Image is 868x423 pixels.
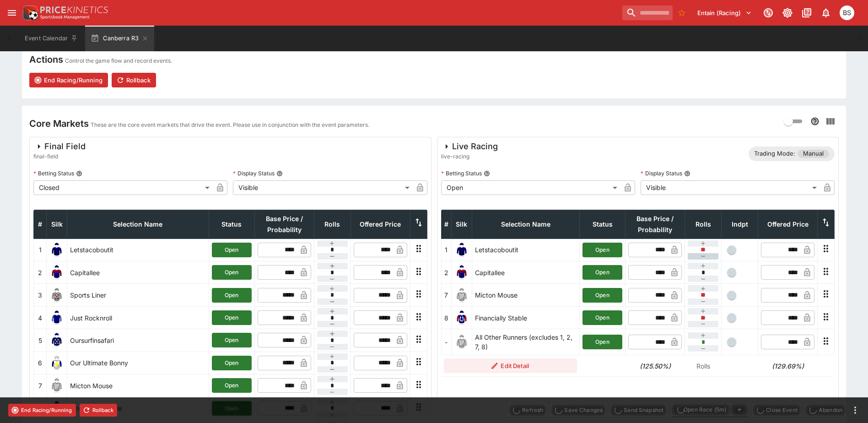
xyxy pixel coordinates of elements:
[454,310,469,325] img: runner 8
[580,210,625,239] th: Status
[760,5,776,21] button: Connected to PK
[49,310,64,325] img: runner 4
[85,26,154,51] button: Canberra R3
[29,73,108,87] button: End Racing/Running
[212,356,252,370] button: Open
[582,288,622,303] button: Open
[34,397,47,419] td: 8
[441,329,451,355] td: -
[19,26,83,51] button: Event Calendar
[441,169,482,177] p: Betting Status
[47,210,67,239] th: Silk
[625,210,685,239] th: Base Price / Probability
[441,210,451,239] th: #
[472,239,580,261] td: Letstacoboutit
[454,265,469,280] img: runner 2
[641,180,820,195] div: Visible
[49,356,64,370] img: runner 6
[67,329,209,352] td: Oursurfinsafari
[212,243,252,257] button: Open
[441,239,451,261] td: 1
[80,404,117,417] button: Rollback
[454,335,469,349] img: blank-silk.png
[761,361,815,371] h6: (129.69%)
[454,288,469,303] img: runner 7
[67,306,209,329] td: Just Rocknroll
[779,5,796,21] button: Toggle light/dark mode
[805,405,846,414] span: Mark an event as closed and abandoned.
[754,149,795,158] p: Trading Mode:
[276,170,283,177] button: Display Status
[444,358,577,373] button: Edit Detail
[441,261,451,284] td: 2
[582,265,622,280] button: Open
[798,5,815,21] button: Documentation
[34,329,47,352] td: 5
[40,15,90,19] img: Sportsbook Management
[212,378,252,393] button: Open
[685,210,722,239] th: Rolls
[20,4,38,22] img: PriceKinetics Logo
[4,5,20,21] button: open drawer
[67,284,209,306] td: Sports Liner
[29,54,63,65] h4: Actions
[641,169,682,177] p: Display Status
[840,5,854,20] div: Brendan Scoble
[34,239,47,261] td: 1
[112,73,156,87] button: Rollback
[49,243,64,257] img: runner 1
[40,6,108,13] img: PriceKinetics
[33,152,86,161] span: final-field
[34,284,47,306] td: 3
[34,374,47,397] td: 7
[67,210,209,239] th: Selection Name
[441,180,620,195] div: Open
[212,333,252,347] button: Open
[67,352,209,374] td: Our Ultimate Bonny
[441,141,498,152] div: Live Racing
[441,306,451,329] td: 8
[34,306,47,329] td: 4
[451,210,472,239] th: Silk
[212,310,252,325] button: Open
[758,210,818,239] th: Offered Price
[8,404,76,417] button: End Racing/Running
[837,3,857,23] button: Brendan Scoble
[674,5,689,20] button: No Bookmarks
[34,210,47,239] th: #
[34,261,47,284] td: 2
[67,261,209,284] td: Capitallee
[212,265,252,280] button: Open
[582,243,622,257] button: Open
[350,210,410,239] th: Offered Price
[472,329,580,355] td: All Other Runners (excludes 1, 2, 7, 8)
[628,361,682,371] h6: (125.50%)
[49,288,64,303] img: runner 3
[91,120,369,130] p: These are the core event markets that drive the event. Please use in conjunction with the event p...
[76,170,82,177] button: Betting Status
[254,210,314,239] th: Base Price / Probability
[472,306,580,329] td: Financially Stable
[688,361,719,371] p: Rolls
[671,403,749,416] div: split button
[212,288,252,303] button: Open
[692,5,757,20] button: Select Tenant
[34,352,47,374] td: 6
[472,284,580,306] td: Micton Mouse
[67,374,209,397] td: Micton Mouse
[67,239,209,261] td: Letstacoboutit
[684,170,690,177] button: Display Status
[49,333,64,347] img: runner 5
[582,335,622,349] button: Open
[441,284,451,306] td: 7
[472,210,580,239] th: Selection Name
[582,310,622,325] button: Open
[49,265,64,280] img: runner 2
[29,118,89,130] h4: Core Markets
[67,397,209,419] td: Financially Stable
[722,210,758,239] th: Independent
[622,5,673,20] input: search
[798,149,829,158] span: Manual
[454,243,469,257] img: runner 1
[233,169,275,177] p: Display Status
